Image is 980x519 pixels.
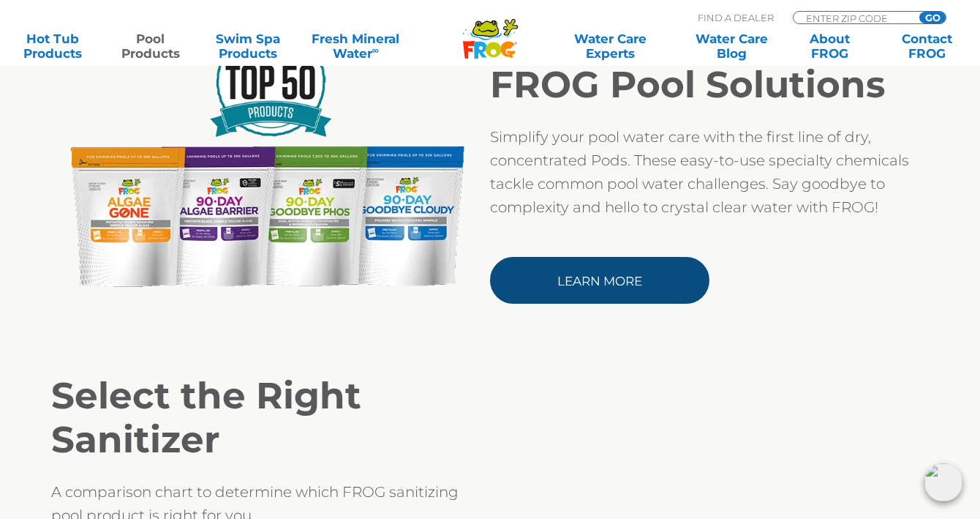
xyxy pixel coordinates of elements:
[694,31,770,61] a: Water CareBlog
[698,11,774,24] p: Find A Dealer
[924,463,962,501] img: openIcon
[919,12,946,23] input: GO
[210,31,286,61] a: Swim SpaProducts
[15,31,91,61] a: Hot TubProducts
[51,374,490,462] h2: Select the Right Sanitizer
[113,31,189,61] a: PoolProducts
[549,31,672,61] a: Water CareExperts
[804,12,903,24] input: Zip Code Form
[308,31,403,61] a: Fresh MineralWater∞
[490,257,709,304] a: Learn More
[791,31,867,61] a: AboutFROG
[490,125,929,219] p: Simplify your pool water care with the first line of dry, concentrated Pods. These easy-to-use sp...
[372,45,379,56] sup: ∞
[51,19,490,296] img: FROG_Pool-Solutions-Product-Line-Pod_PSN Award_LR
[889,31,965,61] a: ContactFROG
